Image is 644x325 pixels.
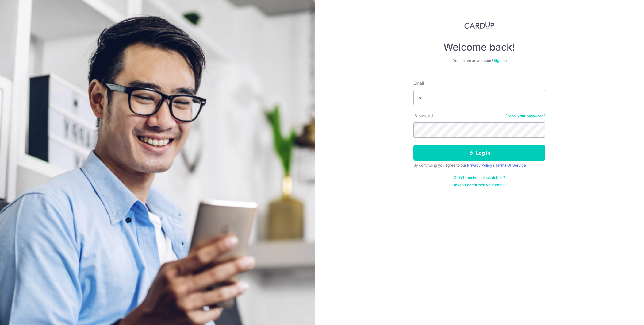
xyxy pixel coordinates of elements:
a: Sign up [494,58,507,63]
div: By continuing you agree to our & [413,163,545,168]
label: Email [413,80,424,86]
a: Haven't confirmed your email? [452,183,506,188]
button: Log in [413,145,545,161]
a: Privacy Policy [467,163,492,168]
a: Terms Of Service [495,163,526,168]
label: Password [413,113,433,119]
div: Don’t have an account? [413,58,545,63]
input: Enter your Email [413,90,545,105]
h4: Welcome back! [413,41,545,53]
img: CardUp Logo [464,21,494,29]
a: Didn't receive unlock details? [454,175,505,180]
a: Forgot your password? [505,114,545,118]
